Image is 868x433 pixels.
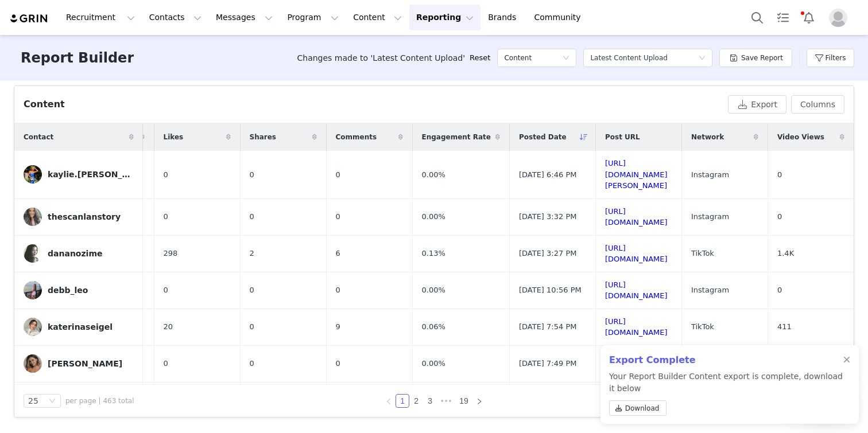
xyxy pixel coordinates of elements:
[745,5,770,30] button: Search
[336,211,340,223] span: 0
[24,318,42,336] img: f0da5cd6-5af7-45de-b2f5-88fa2a9c710c.jpg
[336,321,340,333] span: 9
[24,244,42,263] img: 8472d1f6-5386-4ac8-9015-2ead5ad2cafc.jpg
[297,52,465,64] span: Changes made to 'Latest Content Upload'
[164,321,173,333] span: 20
[24,281,134,299] a: debb_leo
[563,54,569,63] i: icon: down
[48,359,122,368] div: [PERSON_NAME]
[21,48,134,68] h3: Report Builder
[519,321,576,333] span: [DATE] 7:54 PM
[385,398,392,405] i: icon: left
[24,281,42,299] img: 6f122100-c8a2-424e-9757-3ad76d8edb2a.jpg
[691,321,714,333] span: TikTok
[24,132,53,142] span: Contact
[164,358,168,369] span: 0
[142,5,208,30] button: Contacts
[791,95,844,114] button: Columns
[691,169,729,181] span: Instagram
[424,395,436,407] a: 3
[777,132,824,142] span: Video Views
[777,211,782,223] span: 0
[519,211,576,223] span: [DATE] 3:32 PM
[280,5,346,30] button: Program
[519,358,576,369] span: [DATE] 7:49 PM
[422,321,445,333] span: 0.06%
[14,85,854,418] article: Content
[777,248,794,259] span: 1.4K
[777,284,782,296] span: 0
[605,244,668,264] a: [URL][DOMAIN_NAME]
[691,132,724,142] span: Network
[336,284,340,296] span: 0
[164,284,168,296] span: 0
[625,403,660,414] span: Download
[807,49,854,67] button: Filters
[49,397,56,405] i: icon: down
[605,159,668,190] a: [URL][DOMAIN_NAME][PERSON_NAME]
[504,49,532,67] h5: Content
[24,97,65,111] div: Content
[336,358,340,369] span: 0
[9,13,49,24] img: grin logo
[519,284,582,296] span: [DATE] 10:56 PM
[24,208,134,226] a: thescanlanstory
[590,49,667,67] div: Latest Content Upload
[24,354,42,373] img: c0443dd5-ae20-4c2d-9eb6-c9957327fe0a--s.jpg
[250,132,276,142] span: Shares
[796,5,821,30] button: Notifications
[422,284,445,296] span: 0.00%
[164,169,168,181] span: 0
[605,207,668,227] a: [URL][DOMAIN_NAME]
[250,358,254,369] span: 0
[24,165,42,184] img: 96cd10c2-180a-4c54-8980-3acf5b5c4be7--s.jpg
[48,249,103,258] div: dananozime
[24,165,134,184] a: kaylie.[PERSON_NAME].white
[605,132,640,142] span: Post URL
[423,394,437,408] li: 3
[209,5,280,30] button: Messages
[456,395,472,407] a: 19
[24,244,134,263] a: dananozime
[472,394,486,408] li: Next Page
[777,321,792,333] span: 411
[519,132,567,142] span: Posted Date
[336,248,340,259] span: 6
[470,52,490,64] a: Reset
[777,169,782,181] span: 0
[24,354,134,373] a: [PERSON_NAME]
[250,284,254,296] span: 0
[519,169,576,181] span: [DATE] 6:46 PM
[336,169,340,181] span: 0
[346,5,409,30] button: Content
[48,286,88,295] div: debb_leo
[422,248,445,259] span: 0.13%
[609,353,843,367] h2: Export Complete
[336,132,377,142] span: Comments
[822,9,859,27] button: Profile
[24,318,134,336] a: katerinaseigel
[164,211,168,223] span: 0
[422,169,445,181] span: 0.00%
[164,248,178,259] span: 298
[59,5,142,30] button: Recruitment
[605,280,668,301] a: [URL][DOMAIN_NAME]
[250,248,254,259] span: 2
[609,370,843,420] p: Your Report Builder Content export is complete, download it below
[409,5,480,30] button: Reporting
[422,132,491,142] span: Engagement Rate
[409,394,423,408] li: 2
[691,211,729,223] span: Instagram
[422,211,445,223] span: 0.00%
[455,394,472,408] li: 19
[519,248,576,259] span: [DATE] 3:27 PM
[65,396,134,406] span: per page | 463 total
[48,170,134,179] div: kaylie.[PERSON_NAME].white
[250,211,254,223] span: 0
[48,322,113,331] div: katerinaseigel
[24,208,42,226] img: 48f62eea-640f-450c-8c08-f92b15450e7c--s.jpg
[382,394,396,408] li: Previous Page
[691,284,729,296] span: Instagram
[28,395,38,407] div: 25
[691,248,714,259] span: TikTok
